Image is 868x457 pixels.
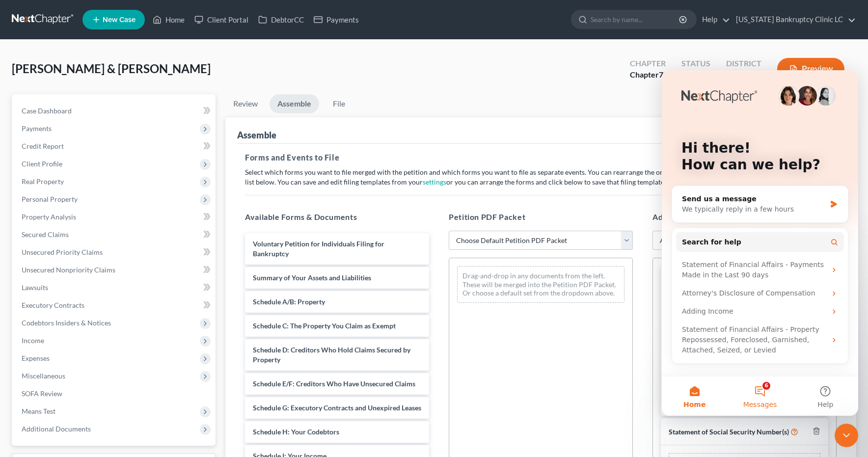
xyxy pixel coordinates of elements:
a: Secured Claims [14,226,216,243]
span: Means Test [22,407,55,415]
span: Miscellaneous [22,372,65,380]
span: Voluntary Petition for Individuals Filing for Bankruptcy [253,240,384,258]
a: SOFA Review [14,385,216,403]
span: Summary of Your Assets and Liabilities [253,273,371,282]
a: Credit Report [14,137,216,155]
input: Search by name... [591,10,680,28]
div: Chapter [630,69,666,81]
span: Codebtors Insiders & Notices [22,319,111,327]
iframe: Intercom live chat [662,70,858,416]
a: File [323,94,354,113]
span: Executory Contracts [22,301,84,309]
div: Chapter [630,58,666,69]
span: Schedule G: Executory Contracts and Unexpired Leases [253,403,421,412]
p: Select which forms you want to file merged with the petition and which forms you want to file as ... [245,167,837,187]
span: Schedule D: Creditors Who Hold Claims Secured by Property [253,346,410,364]
button: Preview [777,58,844,80]
a: DebtorCC [253,11,309,28]
span: Secured Claims [22,230,69,239]
h5: Available Forms & Documents [245,211,429,223]
span: Additional Documents [22,425,91,433]
span: Expenses [22,354,50,362]
a: Property Analysis [14,208,216,226]
span: SOFA Review [22,389,62,398]
h5: Forms and Events to File [245,152,837,163]
span: Lawsuits [22,283,48,292]
span: New Case [103,16,136,24]
a: Unsecured Nonpriority Claims [14,261,216,279]
span: Client Profile [22,160,62,168]
span: Unsecured Priority Claims [22,248,103,256]
div: UTB [726,69,761,81]
span: Statement of Social Security Number(s) [669,428,789,436]
span: Schedule H: Your Codebtors [253,428,339,436]
span: Schedule E/F: Creditors Who Have Unsecured Claims [253,379,415,388]
a: Review [225,94,266,113]
a: Lawsuits [14,279,216,296]
div: Status [681,58,710,69]
a: Executory Contracts [14,296,216,314]
a: Help [697,11,730,28]
h5: Additional PDF Packets [652,211,837,223]
a: [US_STATE] Bankruptcy Clinic LC [731,11,856,28]
span: [PERSON_NAME] & [PERSON_NAME] [12,61,211,76]
span: Property Analysis [22,213,76,221]
a: settings [423,178,446,186]
span: 7 [659,70,663,79]
div: Assemble [237,129,276,141]
iframe: Intercom live chat [835,424,858,447]
span: Payments [22,124,52,133]
a: Home [148,11,190,28]
div: Drag-and-drop in any documents from the left. These will be merged into the Petition PDF Packet. ... [457,266,624,303]
span: Schedule A/B: Property [253,297,325,306]
span: Case Dashboard [22,107,72,115]
span: Petition PDF Packet [449,212,525,221]
span: Income [22,336,44,345]
div: District [726,58,761,69]
span: Credit Report [22,142,64,150]
span: Personal Property [22,195,78,203]
span: Real Property [22,177,64,186]
a: Case Dashboard [14,102,216,120]
a: Payments [309,11,364,28]
a: Client Portal [190,11,253,28]
div: Lead [681,69,710,81]
a: Unsecured Priority Claims [14,243,216,261]
span: Unsecured Nonpriority Claims [22,266,115,274]
a: Assemble [270,94,319,113]
span: Schedule C: The Property You Claim as Exempt [253,322,396,330]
